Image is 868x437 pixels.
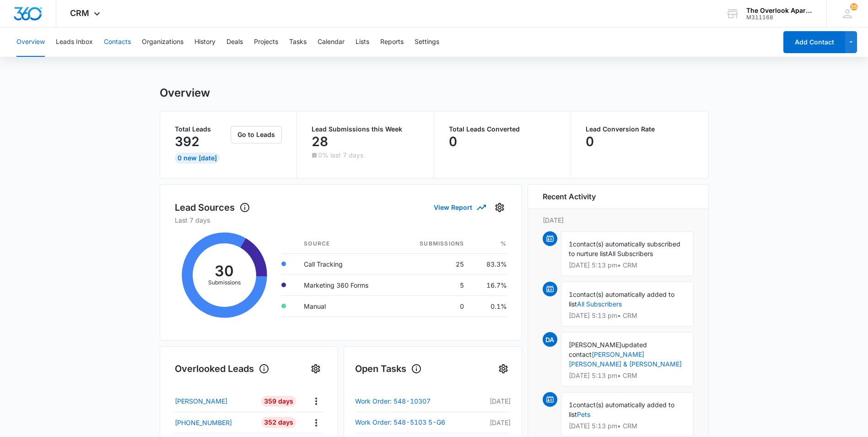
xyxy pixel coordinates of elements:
p: [DATE] 5:13 pm • CRM [569,372,686,379]
button: Overview [16,27,45,57]
div: notifications count [850,3,857,11]
button: Calendar [318,27,345,57]
div: 0 New [DATE] [175,153,220,164]
a: Go to Leads [231,131,282,138]
td: 0 [397,295,471,317]
p: 0% last 7 days [318,152,363,158]
td: 5 [397,274,471,295]
button: History [194,27,216,57]
td: 25 [397,253,471,274]
td: Call Tracking [297,253,397,274]
td: Manual [297,295,397,317]
button: Contacts [104,27,131,57]
button: Projects [254,27,278,57]
div: account id [746,14,813,21]
span: contact(s) automatically subscribed to nurture list [569,240,680,257]
button: Reports [380,27,404,57]
h6: Recent Activity [543,191,596,202]
button: Add Contact [783,31,845,53]
a: Pets [577,410,590,418]
span: 1 [569,290,573,298]
p: [PERSON_NAME] [175,396,227,406]
div: 352 Days [261,417,296,428]
button: Tasks [289,27,307,57]
td: 0.1% [471,295,507,317]
button: Settings [496,361,511,376]
a: [PHONE_NUMBER] [175,418,255,427]
div: account name [746,7,813,14]
a: Work Order: 548-10307 [355,396,481,407]
button: Settings [415,27,439,57]
p: 0 [449,134,457,149]
h1: Open Tasks [355,362,422,376]
a: Work Order: 548-5103 5-G6 [355,417,481,428]
p: [DATE] 5:13 pm • CRM [569,312,686,319]
span: CRM [70,8,89,18]
span: 1 [569,401,573,409]
span: contact(s) automatically added to list [569,401,674,418]
th: % [471,234,507,254]
span: DA [543,332,557,347]
span: 25 [850,3,857,11]
th: Submissions [397,234,471,254]
p: 0 [586,134,594,149]
td: 16.7% [471,274,507,295]
span: All Subscribers [608,250,653,257]
p: 392 [175,134,199,149]
a: [PERSON_NAME] [PERSON_NAME] & [PERSON_NAME] [569,350,682,368]
p: Last 7 days [175,215,507,225]
button: Settings [492,200,507,215]
button: Leads Inbox [56,27,93,57]
p: [DATE] [481,396,510,406]
button: Actions [309,415,323,430]
th: Source [297,234,397,254]
h1: Overlooked Leads [175,362,270,376]
td: 83.3% [471,253,507,274]
p: [DATE] [543,215,694,225]
button: Deals [226,27,243,57]
p: Lead Conversion Rate [586,126,694,132]
button: Actions [309,394,323,408]
a: All Subscribers [577,300,622,308]
button: Go to Leads [231,126,282,143]
p: Lead Submissions this Week [312,126,419,132]
h1: Lead Sources [175,201,250,214]
span: [PERSON_NAME] [569,341,621,349]
button: View Report [434,199,485,215]
p: [PHONE_NUMBER] [175,418,232,427]
a: [PERSON_NAME] [175,396,255,406]
td: Marketing 360 Forms [297,274,397,295]
button: Organizations [142,27,183,57]
p: Total Leads Converted [449,126,556,132]
h1: Overview [160,86,210,100]
p: [DATE] 5:13 pm • CRM [569,423,686,429]
span: contact(s) automatically added to list [569,290,674,308]
button: Lists [356,27,369,57]
p: 28 [312,134,328,149]
button: Settings [308,361,323,376]
p: [DATE] 5:13 pm • CRM [569,262,686,268]
p: Total Leads [175,126,229,132]
p: [DATE] [481,418,510,427]
span: 1 [569,240,573,248]
div: 359 Days [261,396,296,407]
